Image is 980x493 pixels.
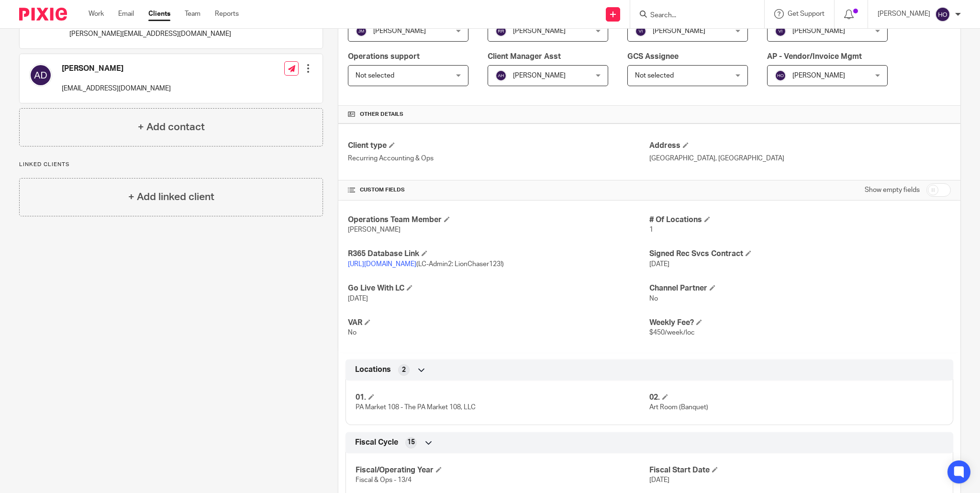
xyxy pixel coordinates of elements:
a: Team [185,9,200,19]
label: Show empty fields [865,185,920,195]
a: Work [89,9,104,19]
span: [PERSON_NAME] [653,28,705,34]
h4: Address [649,141,951,151]
span: Fiscal Cycle [355,437,398,448]
h4: 01. [356,392,649,403]
h4: VAR [348,318,649,328]
span: $450/week/loc [649,329,695,336]
h4: # Of Locations [649,215,951,225]
span: Operations support [348,53,420,60]
span: 2 [402,365,406,375]
h4: Client type [348,141,649,151]
h4: Fiscal Start Date [649,465,943,475]
h4: + Add linked client [128,190,214,204]
a: Email [118,9,134,19]
img: svg%3E [935,7,950,22]
a: Reports [215,9,239,19]
img: svg%3E [495,25,507,37]
span: PA Market 108 - The PA Market 108, LLC [356,404,476,411]
span: Art Room (Banquet) [649,404,708,411]
h4: Weekly Fee? [649,318,951,328]
h4: R365 Database Link [348,249,649,259]
span: Client Manager Asst [488,53,561,60]
span: Other details [360,111,403,118]
span: [PERSON_NAME] [513,72,566,79]
img: svg%3E [775,25,786,37]
img: Pixie [19,8,67,21]
p: [PERSON_NAME] [878,9,930,19]
p: Linked clients [19,161,323,168]
span: [DATE] [348,295,368,302]
h4: Operations Team Member [348,215,649,225]
img: svg%3E [635,25,646,37]
span: (LC-Admin2: LionChaser123!) [348,261,504,268]
span: [PERSON_NAME] [373,28,426,34]
p: Recurring Accounting & Ops [348,154,649,163]
h4: [PERSON_NAME] [62,64,171,74]
input: Search [649,11,735,20]
span: Fiscal & Ops - 13/4 [356,477,412,483]
span: Not selected [356,72,394,79]
h4: Fiscal/Operating Year [356,465,649,475]
img: svg%3E [29,64,52,87]
img: svg%3E [356,25,367,37]
span: Not selected [635,72,674,79]
span: [PERSON_NAME] [513,28,566,34]
h4: Channel Partner [649,283,951,293]
img: svg%3E [775,70,786,81]
span: Get Support [788,11,824,17]
p: [GEOGRAPHIC_DATA], [GEOGRAPHIC_DATA] [649,154,951,163]
span: [DATE] [649,477,669,483]
a: Clients [148,9,170,19]
span: GCS Assignee [627,53,679,60]
img: svg%3E [495,70,507,81]
span: Locations [355,365,391,375]
a: [URL][DOMAIN_NAME] [348,261,416,268]
h4: + Add contact [138,120,205,134]
h4: CUSTOM FIELDS [348,186,649,194]
span: [PERSON_NAME] [792,72,845,79]
span: [PERSON_NAME] [792,28,845,34]
h4: Go Live With LC [348,283,649,293]
span: AP - Vendor/Invoice Mgmt [767,53,862,60]
span: 15 [407,437,415,447]
span: [DATE] [649,261,669,268]
p: [PERSON_NAME][EMAIL_ADDRESS][DOMAIN_NAME] [69,29,231,39]
span: 1 [649,226,653,233]
span: No [348,329,356,336]
p: [EMAIL_ADDRESS][DOMAIN_NAME] [62,84,171,93]
h4: Signed Rec Svcs Contract [649,249,951,259]
h4: 02. [649,392,943,403]
span: [PERSON_NAME] [348,226,401,233]
span: No [649,295,658,302]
